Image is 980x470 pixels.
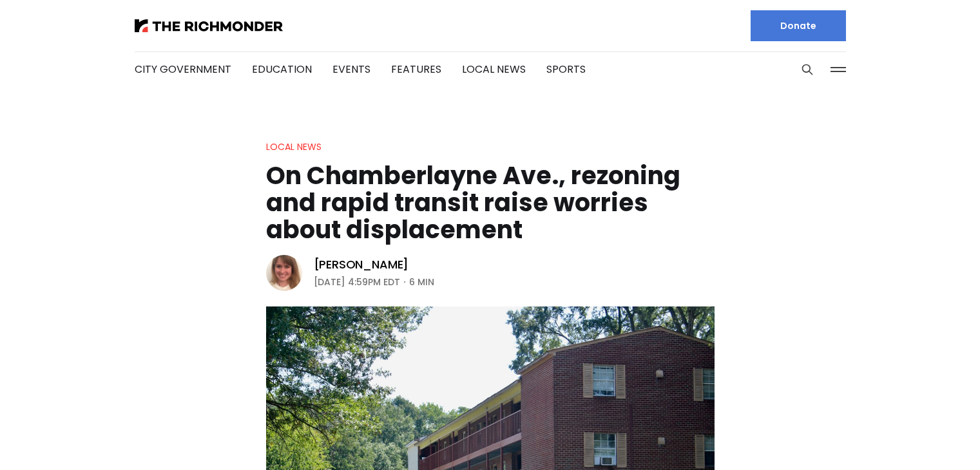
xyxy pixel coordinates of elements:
button: Search this site [798,60,817,79]
img: The Richmonder [135,19,283,32]
iframe: portal-trigger [871,407,980,470]
a: Features [391,62,441,77]
a: Donate [751,10,846,41]
a: [PERSON_NAME] [314,257,409,272]
a: Education [252,62,312,77]
time: [DATE] 4:59PM EDT [314,274,400,290]
a: Local News [462,62,526,77]
a: City Government [135,62,231,77]
a: Sports [546,62,586,77]
a: Local News [266,140,322,153]
h1: On Chamberlayne Ave., rezoning and rapid transit raise worries about displacement [266,162,715,243]
a: Events [332,62,370,77]
span: 6 min [409,274,434,290]
img: Sarah Vogelsong [266,255,302,291]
